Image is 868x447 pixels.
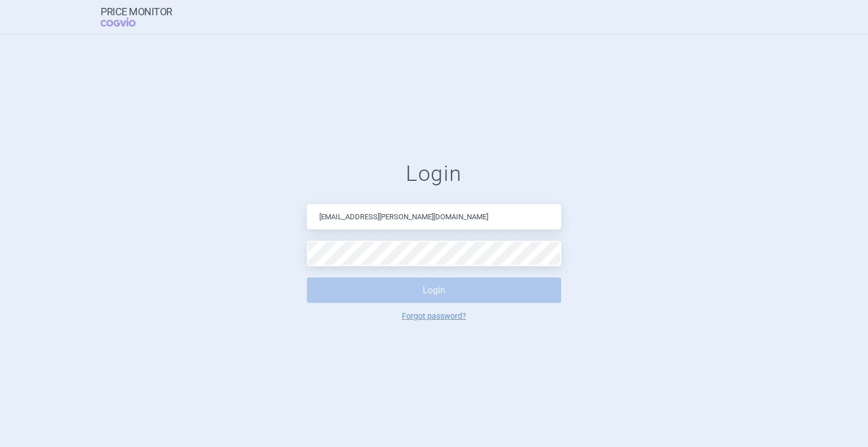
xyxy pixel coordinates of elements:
[101,6,172,18] strong: Price Monitor
[402,312,466,320] a: Forgot password?
[307,204,561,229] input: Email
[307,161,561,187] h1: Login
[101,6,172,28] a: Price MonitorCOGVIO
[307,277,561,303] button: Login
[101,18,151,27] span: COGVIO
